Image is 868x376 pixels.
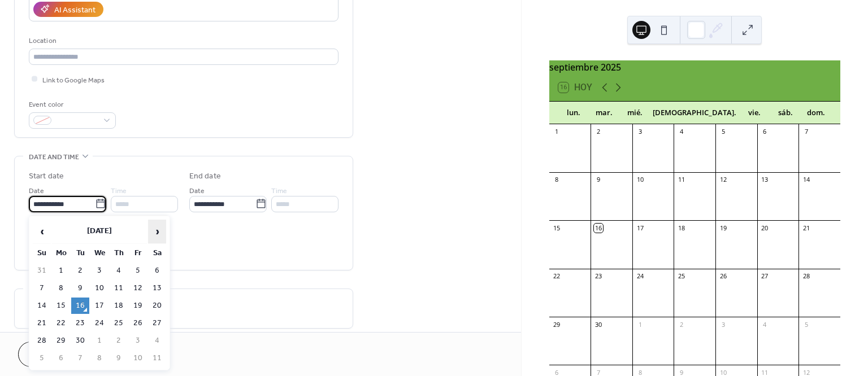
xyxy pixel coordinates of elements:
[29,99,114,111] div: Event color
[594,176,602,184] div: 9
[619,102,650,124] div: mié.
[677,224,685,232] div: 18
[33,333,51,349] td: 28
[553,128,561,136] div: 1
[761,272,769,281] div: 27
[189,185,205,196] span: Date
[90,245,108,261] th: We
[650,102,739,124] div: [DEMOGRAPHIC_DATA].
[719,272,727,281] div: 26
[33,315,51,331] td: 21
[129,315,147,331] td: 26
[802,224,810,232] div: 21
[549,60,840,74] div: septiembre 2025
[761,176,769,184] div: 13
[148,333,166,349] td: 4
[90,315,108,331] td: 24
[33,220,50,243] span: ‹
[71,245,89,261] th: Tu
[558,102,589,124] div: lun.
[553,320,561,329] div: 29
[33,2,103,17] button: AI Assistant
[802,320,810,329] div: 5
[553,224,561,232] div: 15
[71,280,89,296] td: 9
[801,102,831,124] div: dom.
[90,350,108,366] td: 8
[129,298,147,314] td: 19
[148,280,166,296] td: 13
[636,224,644,232] div: 17
[636,272,644,281] div: 24
[18,342,88,367] button: Cancel
[761,128,769,136] div: 6
[636,176,644,184] div: 10
[129,263,147,279] td: 5
[553,272,561,281] div: 22
[90,298,108,314] td: 17
[148,315,166,331] td: 27
[148,245,166,261] th: Sa
[33,245,51,261] th: Su
[677,272,685,281] div: 25
[52,220,147,244] th: [DATE]
[29,185,44,196] span: Date
[761,320,769,329] div: 4
[110,245,128,261] th: Th
[52,280,70,296] td: 8
[71,350,89,366] td: 7
[594,272,602,281] div: 23
[589,102,619,124] div: mar.
[594,128,602,136] div: 2
[90,263,108,279] td: 3
[553,176,561,184] div: 8
[52,315,70,331] td: 22
[149,220,166,243] span: ›
[71,298,89,314] td: 16
[719,176,727,184] div: 12
[54,4,96,16] div: AI Assistant
[129,280,147,296] td: 12
[110,350,128,366] td: 9
[110,280,128,296] td: 11
[71,315,89,331] td: 23
[33,298,51,314] td: 14
[29,151,79,163] span: Date and time
[129,333,147,349] td: 3
[677,320,685,329] div: 2
[636,320,644,329] div: 1
[636,128,644,136] div: 3
[33,350,51,366] td: 5
[29,170,64,182] div: Start date
[71,333,89,349] td: 30
[719,224,727,232] div: 19
[33,263,51,279] td: 31
[802,272,810,281] div: 28
[719,320,727,329] div: 3
[802,128,810,136] div: 7
[110,315,128,331] td: 25
[110,263,128,279] td: 4
[129,350,147,366] td: 10
[148,350,166,366] td: 11
[90,280,108,296] td: 10
[802,176,810,184] div: 14
[33,280,51,296] td: 7
[594,320,602,329] div: 30
[29,35,336,47] div: Location
[110,298,128,314] td: 18
[52,350,70,366] td: 6
[271,185,287,196] span: Time
[148,263,166,279] td: 6
[52,245,70,261] th: Mo
[90,333,108,349] td: 1
[42,74,105,86] span: Link to Google Maps
[111,185,127,196] span: Time
[52,298,70,314] td: 15
[148,298,166,314] td: 20
[594,224,602,232] div: 16
[739,102,770,124] div: vie.
[677,128,685,136] div: 4
[770,102,801,124] div: sáb.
